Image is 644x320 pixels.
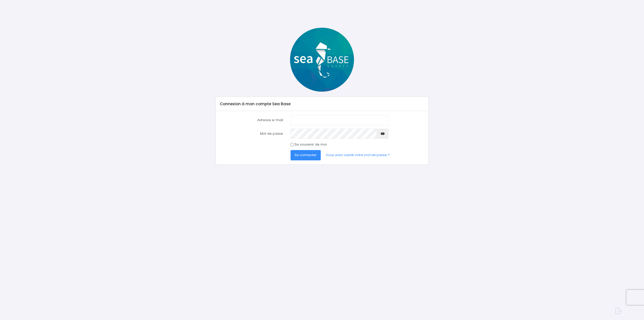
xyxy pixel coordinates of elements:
button: Se connecter [291,150,321,160]
label: Adresse e-mail [216,115,287,125]
a: Vous avez oublié votre mot de passe ? [322,150,394,160]
label: Mot de passe [216,129,287,139]
div: Connexion à mon compte Sea Base [216,97,428,111]
label: Se souvenir de moi [295,142,327,147]
span: Se connecter [295,153,317,157]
